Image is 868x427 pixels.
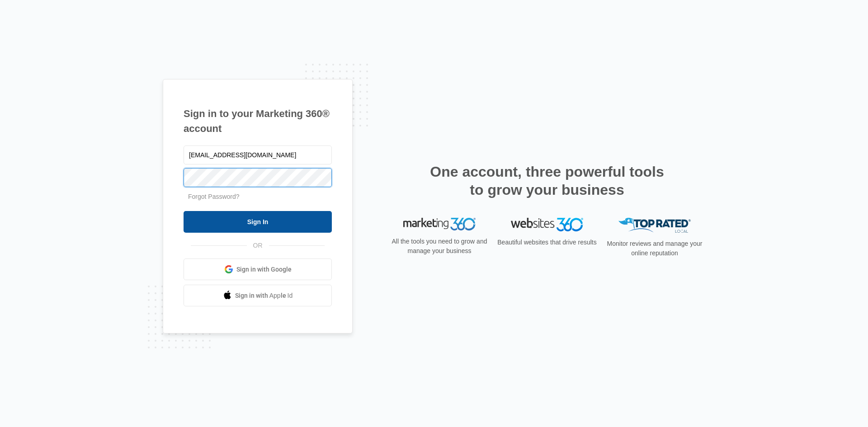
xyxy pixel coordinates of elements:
a: Forgot Password? [188,193,240,200]
img: Marketing 360 [403,218,476,230]
p: All the tools you need to grow and manage your business [389,237,490,256]
img: Top Rated Local [618,218,691,233]
span: Sign in with Google [236,265,292,274]
a: Sign in with Apple Id [184,285,332,306]
p: Beautiful websites that drive results [496,238,598,247]
h2: One account, three powerful tools to grow your business [427,163,667,199]
p: Monitor reviews and manage your online reputation [604,239,705,258]
a: Sign in with Google [184,258,332,280]
span: Sign in with Apple Id [235,291,293,300]
input: Email [184,145,332,164]
h1: Sign in to your Marketing 360® account [184,106,332,136]
input: Sign In [184,211,332,233]
span: OR [247,241,269,250]
img: Websites 360 [511,218,583,231]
